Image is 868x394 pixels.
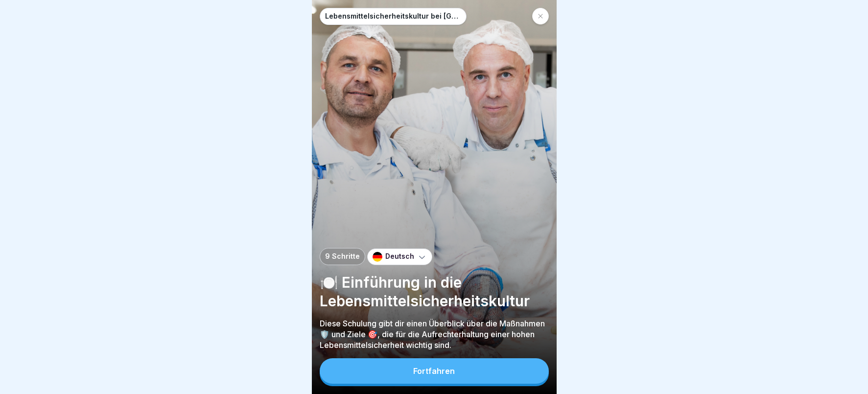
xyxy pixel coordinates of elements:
p: Lebensmittelsicherheitskultur bei [GEOGRAPHIC_DATA] [325,12,461,21]
p: 🍽️ Einführung in die Lebensmittelsicherheitskultur [320,273,549,310]
p: 9 Schritte [325,252,360,261]
p: Diese Schulung gibt dir einen Überblick über die Maßnahmen 🛡️ und Ziele 🎯, die für die Aufrechter... [320,318,549,350]
img: de.svg [373,252,382,262]
button: Fortfahren [320,358,549,384]
p: Deutsch [385,252,414,261]
div: Fortfahren [413,367,455,375]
